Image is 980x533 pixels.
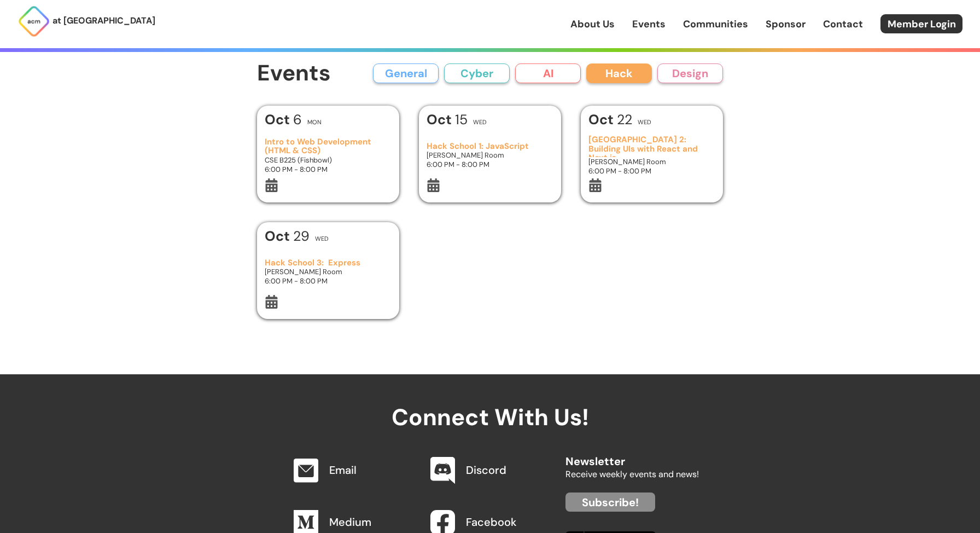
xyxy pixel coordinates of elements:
h3: Hack School 1: JavaScript [427,142,554,151]
h3: CSE B225 (Fishbowl) [265,155,392,165]
h1: Events [257,61,331,86]
button: AI [515,63,581,83]
h3: [PERSON_NAME] Room [427,150,554,160]
b: Oct [265,111,293,129]
img: ACM Logo [17,5,50,38]
img: Discord [430,457,455,484]
h3: Intro to Web Development (HTML & CSS) [265,137,392,155]
a: About Us [570,17,615,31]
a: Discord [466,463,506,477]
h2: Connect With Us! [281,374,699,430]
p: Receive weekly events and news! [565,467,699,482]
h3: [PERSON_NAME] Room [588,157,716,166]
a: Email [329,463,357,477]
button: General [373,63,439,83]
h2: Wed [638,119,651,125]
a: Events [632,17,666,31]
h1: 29 [265,229,310,243]
a: Member Login [880,14,962,33]
a: Medium [329,515,371,529]
p: at [GEOGRAPHIC_DATA] [52,14,155,28]
a: at [GEOGRAPHIC_DATA] [17,5,155,38]
a: Contact [823,17,863,31]
h2: Newsletter [565,444,699,467]
b: Oct [588,111,617,129]
h3: Hack School 3: Express [265,258,392,268]
h3: 6:00 PM - 8:00 PM [588,166,716,176]
h3: 6:00 PM - 8:00 PM [265,276,392,286]
h1: 22 [588,113,632,126]
h2: Mon [307,119,322,125]
h3: 6:00 PM - 8:00 PM [427,160,554,169]
h1: 6 [265,113,302,126]
button: Design [657,63,723,83]
a: Subscribe! [565,493,655,512]
button: Cyber [444,63,510,83]
a: Sponsor [766,17,806,31]
h3: [PERSON_NAME] Room [265,267,392,276]
a: Facebook [466,515,517,529]
a: Communities [683,17,748,31]
h2: Wed [473,119,487,125]
b: Oct [427,111,455,129]
h2: Wed [315,236,329,242]
h3: 6:00 PM - 8:00 PM [265,165,392,174]
img: Email [294,459,318,483]
b: Oct [265,227,293,245]
button: Hack [586,63,652,83]
h3: [GEOGRAPHIC_DATA] 2: Building UIs with React and Next.js [588,135,716,157]
h1: 15 [427,113,468,126]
